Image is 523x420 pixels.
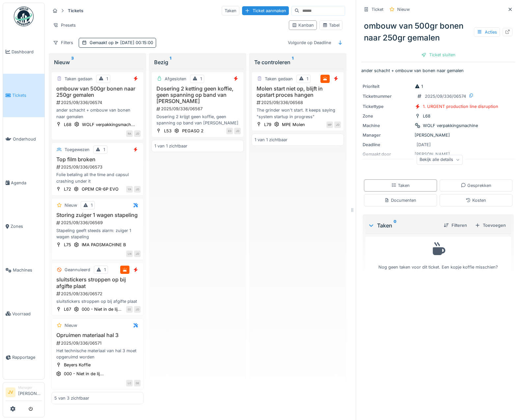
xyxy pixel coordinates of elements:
[90,39,153,46] div: Gemaakt op
[54,227,141,240] div: Stapeling geeft steeds alarm: zuiger 1 wagen stapeling
[126,306,133,313] div: EE
[363,113,412,119] div: Zone
[370,240,507,270] div: Nog geen taken voor dit ticket. Een kopje koffie misschien?
[154,86,241,105] h3: Dosering 2 ketting geen koffie, geen spanning op band van [PERSON_NAME]
[154,58,241,66] div: Bezig
[56,291,141,297] div: 2025/09/336/06572
[282,121,305,128] div: MPE Molen
[361,17,515,46] div: ombouw van 500gr bonen naar 250gr gemalen
[154,143,187,149] div: 1 van 1 zichtbaar
[13,267,42,273] span: Machines
[126,380,133,386] div: LC
[417,142,431,148] div: [DATE]
[363,103,412,110] div: Tickettype
[65,76,93,82] div: Taken gedaan
[466,197,486,203] div: Kosten
[54,171,141,184] div: Folie betaling all the time and capsul crashing under it
[12,92,42,98] span: Tickets
[13,136,42,142] span: Onderhoud
[3,74,44,118] a: Tickets
[334,121,341,128] div: JD
[50,20,79,30] div: Presets
[82,306,122,312] div: 000 - Niet in de lij...
[54,58,141,66] div: Nieuw
[65,322,77,328] div: Nieuw
[200,76,202,82] div: 1
[65,146,90,153] div: Toegewezen
[54,348,141,360] div: Het technische materiaal van hal 3 moet opgeruimd worden
[372,6,383,13] div: Ticket
[394,222,397,229] sup: 0
[322,22,340,28] div: Tabel
[326,121,333,128] div: MP
[256,99,341,106] div: 2025/09/336/06568
[154,114,241,126] div: Dosering 2 krijgt geen koffie, geen spanning op band van [PERSON_NAME]
[363,122,412,129] div: Machine
[64,242,71,248] div: L75
[474,27,500,37] div: Acties
[3,117,44,161] a: Onderhoud
[134,380,141,386] div: GE
[417,155,463,165] div: Bekijk alle details
[18,385,42,390] div: Manager
[91,202,93,208] div: 1
[54,212,141,218] h3: Storing zuiger 1 wagen stapeling
[54,298,141,304] div: sluitstickers stroppen op bij afgifte plaat
[54,107,141,119] div: ander schacht + ombouw van bonen naar gemalen
[54,395,89,401] div: 5 van 3 zichtbaar
[56,340,141,346] div: 2025/09/336/06571
[134,186,141,193] div: JD
[3,292,44,336] a: Voorraad
[222,6,239,15] div: Taken
[54,156,141,163] h3: Top film broken
[126,250,133,257] div: LN
[425,93,466,99] div: 2025/09/336/06574
[54,332,141,338] h3: Opruimen materiaal hal 3
[441,221,470,230] div: Filteren
[50,38,76,47] div: Filters
[12,49,42,55] span: Dashboard
[134,250,141,257] div: JD
[6,387,15,397] li: JV
[65,267,90,273] div: Geannuleerd
[134,130,141,137] div: JD
[11,223,42,229] span: Zones
[363,93,412,99] div: Ticketnummer
[54,276,141,289] h3: sluitstickers stroppen op bij afgifte plaat
[423,122,478,129] div: WOLF verpakkingsmachine
[114,40,153,45] span: [DATE] 00:15:00
[56,220,141,226] div: 2025/09/336/06569
[126,186,133,193] div: YA
[397,6,410,13] div: Nieuw
[64,186,71,192] div: L72
[182,128,204,134] div: PEGASO 2
[292,58,293,66] sup: 1
[3,248,44,292] a: Machines
[56,99,141,106] div: 2025/09/336/06574
[82,186,119,192] div: OPEM CR-6P EVO
[255,137,288,143] div: 1 van 1 zichtbaar
[64,362,91,368] div: Beyers Koffie
[234,128,241,134] div: JD
[3,336,44,380] a: Rapportage
[264,121,271,128] div: L79
[391,182,410,189] div: Taken
[165,76,186,82] div: Afgesloten
[82,242,126,248] div: IMA PADSMACHINE B
[18,385,42,399] li: [PERSON_NAME]
[12,311,42,317] span: Voorraad
[71,58,74,66] sup: 3
[12,354,42,360] span: Rapportage
[361,67,515,74] p: ander schacht + ombouw van bonen naar gemalen
[363,132,514,138] div: [PERSON_NAME]
[384,197,416,203] div: Documenten
[126,130,133,137] div: RA
[11,180,42,186] span: Agenda
[64,306,71,312] div: L67
[134,306,141,313] div: JD
[307,76,308,82] div: 1
[3,30,44,74] a: Dashboard
[292,22,314,28] div: Kanban
[254,58,341,66] div: Te controleren
[56,164,141,170] div: 2025/09/336/06573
